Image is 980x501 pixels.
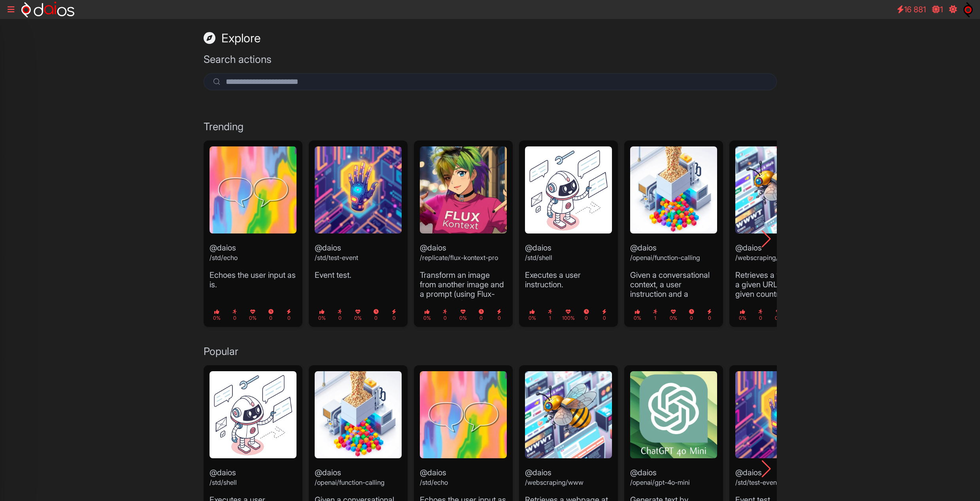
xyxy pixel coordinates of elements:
div: 3 / 7 [414,140,513,327]
header: @daios [420,371,507,495]
img: flux-kontext.webp [420,146,507,233]
small: 0% [423,309,431,321]
small: 0 [707,309,712,321]
small: /openai/gpt-4o-mini [630,478,690,486]
p: Transform an image from another image and a prompt (using Flux-Kontext-Pro). [420,270,507,308]
p: Echoes the user input as is. [210,270,296,289]
small: 0% [249,309,257,321]
small: 0 [268,309,274,321]
img: logo-neg-h.svg [21,2,74,17]
small: 100% [562,309,575,321]
small: /std/echo [420,478,448,486]
small: /webscraping/www [525,478,583,486]
header: @daios [315,146,402,270]
p: Given a conversational context, a user instruction and a function name, figure out what the funct... [630,270,717,327]
h3: Trending [204,120,777,133]
img: echo.webp [420,371,507,458]
img: webscraping.webp [525,371,612,458]
p: Retrieves a webpage at a given URL, from a given country. [735,270,822,299]
header: @daios [525,371,612,495]
a: 16 881 [893,2,930,17]
small: 0 [497,309,501,321]
div: 4 / 7 [519,140,618,327]
img: webscraping.webp [735,146,822,233]
small: 0 [338,309,342,321]
small: /std/shell [525,254,552,262]
small: 0 [392,309,396,321]
h3: Popular [204,345,777,357]
h1: Explore [204,31,777,45]
small: /replicate/flux-kontext-pro [420,254,498,262]
small: /std/shell [210,478,237,486]
header: @daios [210,371,296,495]
header: @daios [210,146,296,270]
small: 0% [354,309,362,321]
small: 0% [634,309,641,321]
p: Event test. [315,270,402,280]
header: @daios [630,371,717,495]
small: 0 [479,309,484,321]
small: 1 [653,309,657,321]
img: function-calling.webp [630,146,717,233]
small: 0 [689,309,694,321]
img: standard-tool.webp [735,371,822,458]
header: @daios [420,146,507,270]
header: @daios [315,371,402,495]
div: Next slide [756,459,777,479]
small: /std/test-event [735,478,779,486]
img: standard-tool.webp [315,146,402,233]
small: 0 [602,309,606,321]
img: function-calling.webp [315,371,402,458]
small: 0% [670,309,677,321]
img: echo.webp [210,146,296,233]
header: @daios [735,371,822,495]
small: 0 [584,309,589,321]
small: 0 [287,309,291,321]
small: 0 [758,309,763,321]
small: 0% [459,309,467,321]
div: 6 / 7 [729,140,828,327]
div: 2 / 7 [309,140,408,327]
a: 1 [928,2,947,17]
small: 0% [775,309,782,321]
small: 0% [529,309,536,321]
header: @daios [735,146,822,270]
small: 1 [548,309,552,321]
div: 5 / 7 [624,140,723,327]
img: shell.webp [210,371,296,458]
small: /std/test-event [315,254,358,262]
header: @daios [630,146,717,270]
div: Next slide [756,229,777,249]
img: symbol.svg [963,2,973,17]
p: Executes a user instruction. [525,270,612,289]
small: 0 [232,309,237,321]
small: 0 [443,309,447,321]
small: /openai/function-calling [630,254,700,262]
div: 1 / 7 [204,140,302,327]
small: 0% [213,309,221,321]
small: /openai/function-calling [315,478,385,486]
img: gpt4omini.webp [630,371,717,458]
small: 0 [374,309,379,321]
small: 0% [739,309,746,321]
h3: Search actions [204,53,777,65]
header: @daios [525,146,612,270]
img: shell.webp [525,146,612,233]
small: /std/echo [210,254,238,262]
span: 1 [940,5,943,14]
small: /webscraping/www [735,254,794,262]
small: 0% [318,309,326,321]
span: 16 881 [904,5,926,14]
